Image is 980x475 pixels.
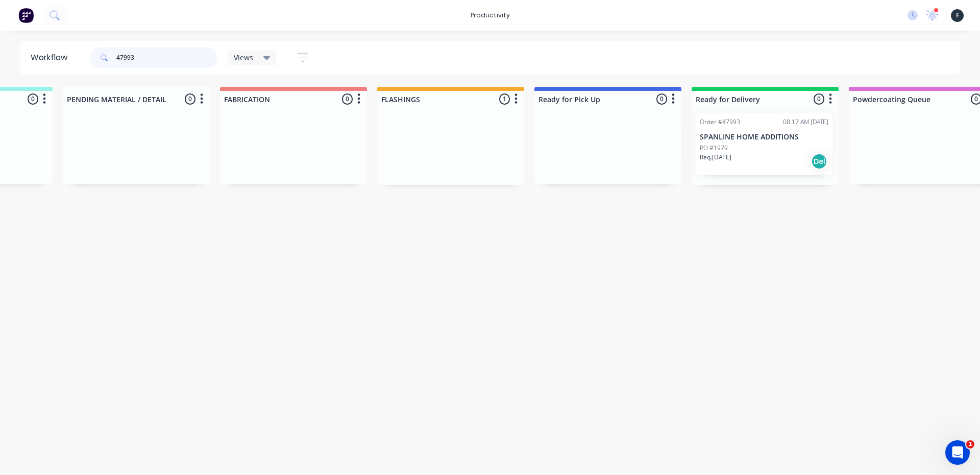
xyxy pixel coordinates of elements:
[956,11,959,20] span: F
[18,8,34,23] img: Factory
[966,440,974,448] span: 1
[234,52,253,63] span: Views
[116,47,217,68] input: Search for orders...
[31,52,72,64] div: Workflow
[465,8,515,23] div: productivity
[945,440,970,465] iframe: Intercom live chat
